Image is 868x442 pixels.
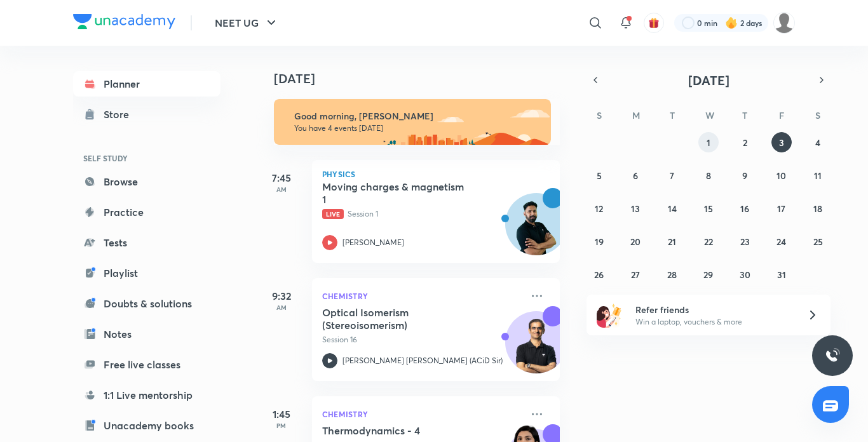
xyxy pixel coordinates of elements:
abbr: October 7, 2025 [670,170,674,182]
abbr: October 12, 2025 [595,203,603,215]
abbr: October 26, 2025 [594,269,604,281]
button: October 14, 2025 [662,198,682,218]
h5: 7:45 [256,170,307,185]
button: October 17, 2025 [771,198,792,218]
h6: Refer friends [635,303,792,316]
abbr: October 30, 2025 [740,269,750,281]
button: October 27, 2025 [625,264,646,285]
p: AM [256,304,307,311]
p: PM [256,422,307,429]
button: October 31, 2025 [771,264,792,285]
abbr: October 13, 2025 [631,203,640,215]
a: Planner [73,71,220,97]
button: October 2, 2025 [735,132,755,152]
abbr: October 9, 2025 [742,170,747,182]
h5: 1:45 [256,406,307,422]
abbr: October 11, 2025 [814,170,822,182]
abbr: October 16, 2025 [740,203,749,215]
abbr: October 18, 2025 [813,203,822,215]
abbr: October 22, 2025 [704,236,713,248]
button: October 29, 2025 [698,264,719,285]
abbr: October 15, 2025 [704,203,713,215]
abbr: October 17, 2025 [777,203,785,215]
button: October 22, 2025 [698,231,719,251]
button: October 20, 2025 [625,231,646,251]
abbr: October 25, 2025 [813,236,823,248]
h6: SELF STUDY [73,147,220,169]
img: Company Logo [73,14,175,29]
button: October 1, 2025 [698,132,719,152]
abbr: October 27, 2025 [631,269,640,281]
p: Chemistry [322,288,522,304]
button: October 23, 2025 [735,231,755,251]
abbr: October 24, 2025 [776,236,786,248]
button: October 9, 2025 [735,165,755,185]
p: [PERSON_NAME] [PERSON_NAME] (ACiD Sir) [342,355,503,366]
img: Avatar [506,200,567,261]
button: October 5, 2025 [589,165,609,185]
button: October 10, 2025 [771,165,792,185]
span: [DATE] [688,72,729,89]
a: Unacademy books [73,413,220,438]
button: October 8, 2025 [698,165,719,185]
h5: Thermodynamics - 4 [322,424,480,437]
p: Session 16 [322,334,522,345]
p: [PERSON_NAME] [342,237,404,248]
a: Company Logo [73,14,175,32]
button: NEET UG [207,10,287,36]
h5: 9:32 [256,288,307,304]
h6: Good morning, [PERSON_NAME] [294,110,539,122]
h5: Optical Isomerism (Stereoisomerism) [322,306,480,331]
abbr: October 6, 2025 [633,170,638,182]
abbr: October 4, 2025 [815,137,820,149]
img: streak [725,17,738,29]
span: Live [322,209,344,219]
abbr: October 5, 2025 [597,170,602,182]
a: Practice [73,199,220,225]
button: avatar [644,13,664,33]
img: Barsha Singh [773,12,795,34]
a: Notes [73,321,220,347]
button: October 26, 2025 [589,264,609,285]
h4: [DATE] [274,71,573,86]
abbr: October 10, 2025 [776,170,786,182]
div: Store [104,107,137,122]
a: 1:1 Live mentorship [73,382,220,408]
abbr: October 29, 2025 [703,269,713,281]
p: You have 4 events [DATE] [294,123,539,133]
img: ttu [825,348,840,363]
abbr: October 23, 2025 [740,236,750,248]
abbr: October 20, 2025 [630,236,641,248]
button: October 3, 2025 [771,132,792,152]
button: October 15, 2025 [698,198,719,218]
img: referral [597,302,622,328]
button: October 18, 2025 [808,198,828,218]
button: October 12, 2025 [589,198,609,218]
p: Chemistry [322,406,522,422]
a: Free live classes [73,352,220,377]
abbr: Monday [632,109,640,121]
abbr: October 1, 2025 [707,137,710,149]
abbr: October 2, 2025 [743,137,747,149]
abbr: October 19, 2025 [595,236,604,248]
abbr: October 28, 2025 [667,269,677,281]
abbr: October 8, 2025 [706,170,711,182]
button: October 28, 2025 [662,264,682,285]
abbr: October 14, 2025 [668,203,677,215]
a: Doubts & solutions [73,291,220,316]
button: October 16, 2025 [735,198,755,218]
button: October 30, 2025 [735,264,755,285]
p: Physics [322,170,550,178]
a: Store [73,102,220,127]
abbr: Tuesday [670,109,675,121]
p: AM [256,185,307,193]
abbr: Sunday [597,109,602,121]
button: October 19, 2025 [589,231,609,251]
abbr: Thursday [742,109,747,121]
abbr: Wednesday [705,109,714,121]
img: morning [274,99,551,145]
img: avatar [648,17,660,29]
a: Playlist [73,260,220,286]
img: Avatar [506,318,567,379]
a: Tests [73,230,220,255]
